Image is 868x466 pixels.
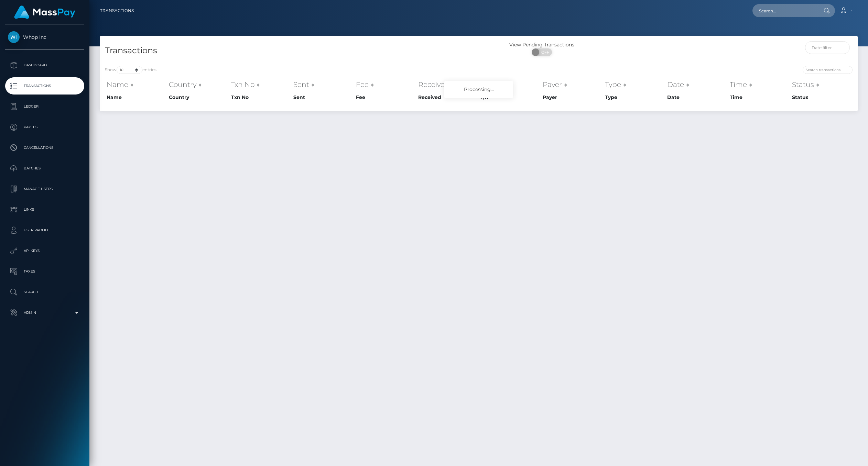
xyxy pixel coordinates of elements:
th: Sent [292,92,354,103]
th: Name [105,92,167,103]
th: Payer [541,92,603,103]
input: Search transactions [803,66,853,74]
p: User Profile [8,225,82,235]
th: Fee [354,78,416,91]
a: Ledger [5,98,84,115]
p: API Keys [8,246,82,256]
th: Country [167,92,229,103]
th: Status [790,92,853,103]
th: F/X [479,78,541,91]
th: Received [416,78,479,91]
p: Cancellations [8,143,82,153]
img: MassPay Logo [14,5,75,19]
a: Cancellations [5,139,84,156]
p: Taxes [8,266,82,277]
h4: Transactions [105,45,474,57]
label: Show entries [105,66,156,74]
input: Search... [752,4,817,17]
th: Country [167,78,229,91]
p: Dashboard [8,60,82,70]
a: Payees [5,119,84,136]
th: Payer [541,78,603,91]
th: Fee [354,92,416,103]
th: Type [603,92,665,103]
p: Manage Users [8,184,82,194]
a: Taxes [5,263,84,280]
th: Date [665,78,728,91]
th: Type [603,78,665,91]
a: Links [5,201,84,218]
a: Transactions [5,77,84,95]
p: Payees [8,122,82,132]
p: Links [8,204,82,215]
p: Batches [8,163,82,174]
p: Search [8,287,82,297]
p: Transactions [8,81,82,91]
a: Transactions [100,3,134,18]
th: Date [665,92,728,103]
th: Time [728,92,790,103]
div: View Pending Transactions [479,41,605,48]
a: Dashboard [5,57,84,74]
span: Whop Inc [5,34,84,40]
a: User Profile [5,222,84,239]
th: Received [416,92,479,103]
input: Date filter [805,41,850,54]
a: Admin [5,304,84,321]
th: Txn No [229,92,292,103]
th: Time [728,78,790,91]
th: Sent [292,78,354,91]
a: Manage Users [5,180,84,198]
a: API Keys [5,242,84,259]
th: Name [105,78,167,91]
div: Processing... [444,81,513,98]
th: Status [790,78,853,91]
th: Txn No [229,78,292,91]
span: OFF [535,48,553,56]
p: Admin [8,308,82,318]
img: Whop Inc [8,31,20,43]
a: Batches [5,160,84,177]
p: Ledger [8,101,82,112]
select: Showentries [117,66,142,74]
a: Search [5,284,84,301]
